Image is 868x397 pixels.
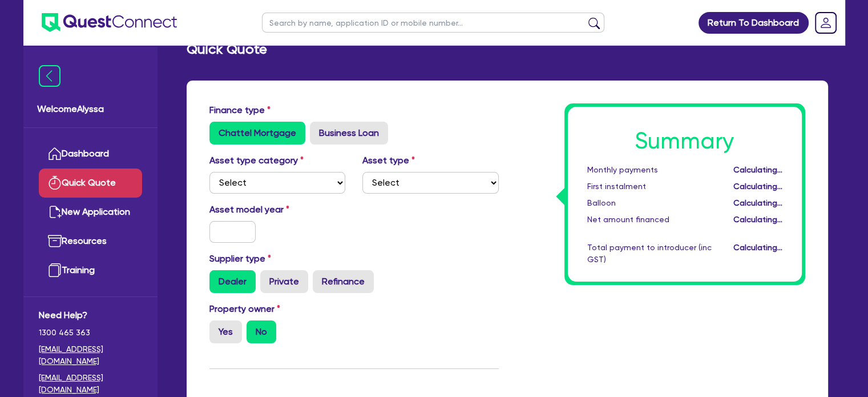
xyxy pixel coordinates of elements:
input: Search by name, application ID or mobile number... [262,13,604,33]
label: Asset type [362,154,415,167]
label: Private [260,270,308,293]
h2: Quick Quote [187,41,267,58]
label: Yes [209,320,242,343]
label: Dealer [209,270,256,293]
div: Monthly payments [579,164,720,176]
h1: Summary [587,127,782,155]
span: Calculating... [733,215,782,224]
div: First instalment [579,181,720,193]
label: No [247,320,276,343]
span: 1300 465 363 [39,327,142,339]
span: Welcome Alyssa [37,102,144,116]
img: icon-menu-close [39,65,60,87]
label: Supplier type [209,252,271,266]
img: new-application [48,205,62,219]
a: [EMAIL_ADDRESS][DOMAIN_NAME] [39,343,142,367]
label: Business Loan [310,122,388,145]
a: New Application [39,198,142,227]
a: Quick Quote [39,169,142,198]
a: Resources [39,227,142,256]
div: Total payment to introducer (inc GST) [579,242,720,266]
a: Dropdown toggle [811,8,841,38]
img: quest-connect-logo-blue [42,13,177,32]
a: [EMAIL_ADDRESS][DOMAIN_NAME] [39,372,142,396]
span: Calculating... [733,243,782,252]
span: Calculating... [733,165,782,174]
img: training [48,263,62,277]
div: Net amount financed [579,214,720,226]
img: quick-quote [48,176,62,190]
a: Training [39,256,142,285]
label: Chattel Mortgage [209,122,305,145]
span: Calculating... [733,198,782,207]
a: Dashboard [39,139,142,169]
label: Property owner [209,302,280,316]
span: Calculating... [733,182,782,191]
label: Asset model year [201,203,354,216]
label: Asset type category [209,154,304,167]
a: Return To Dashboard [699,12,809,34]
div: Balloon [579,197,720,209]
span: Need Help? [39,308,142,322]
img: resources [48,234,62,248]
label: Finance type [209,103,271,117]
label: Refinance [313,270,374,293]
